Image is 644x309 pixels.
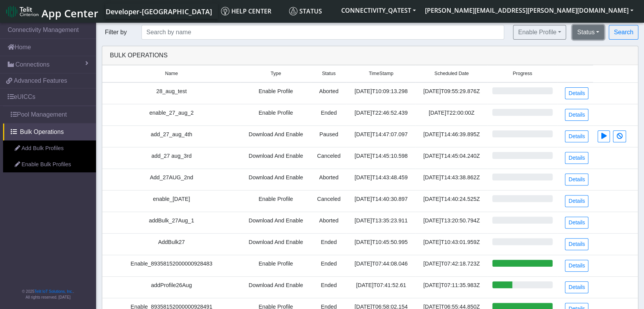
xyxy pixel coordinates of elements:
td: Enable Profile [241,104,310,125]
a: Details [565,217,588,229]
td: Canceled [311,147,347,169]
td: 28_aug_test [102,82,241,104]
td: add_27 aug_3rd [102,147,241,169]
span: Developer-[GEOGRAPHIC_DATA] [106,7,212,16]
td: [DATE]T14:40:24.525Z [415,190,488,212]
td: Enable Profile [241,82,310,104]
td: [DATE]T14:43:38.862Z [415,169,488,190]
span: Scheduled Date [434,70,469,77]
a: Details [565,238,588,250]
td: enable_[DATE] [102,190,241,212]
a: Details [565,87,588,99]
td: [DATE]T10:09:13.298 [347,82,415,104]
td: Download And Enable [241,169,310,190]
a: Telit IoT Solutions, Inc. [35,289,73,294]
a: App Center [6,3,97,20]
span: TimeStamp [369,70,393,77]
td: Download And Enable [241,233,310,255]
td: add_27_aug_4th [102,125,241,147]
td: Enable Profile [241,190,310,212]
td: Ended [311,255,347,276]
span: Status [322,70,336,77]
span: Status [289,7,322,15]
td: [DATE]T07:42:18.723Z [415,255,488,276]
span: Name [165,70,178,77]
a: Details [565,109,588,121]
td: AddBulk27 [102,233,241,255]
td: [DATE]T14:47:07.097 [347,125,415,147]
td: [DATE]T09:55:29.876Z [415,82,488,104]
td: Canceled [311,190,347,212]
span: Help center [221,7,271,15]
span: Connections [15,60,50,69]
td: Add_27AUG_2nd [102,169,241,190]
img: logo-telit-cinterion-gw-new.png [6,5,38,18]
td: [DATE]T14:45:04.240Z [415,147,488,169]
td: Aborted [311,212,347,233]
td: Ended [311,276,347,298]
button: Search [609,25,638,40]
button: Enable Profile [513,25,566,40]
a: Details [565,152,588,164]
td: [DATE]T22:46:52.439 [347,104,415,125]
td: [DATE]T14:40:30.897 [347,190,415,212]
span: Filter by [102,29,130,35]
span: Progress [513,70,532,77]
td: Download And Enable [241,147,310,169]
td: [DATE]T10:45:50.995 [347,233,415,255]
button: [PERSON_NAME][EMAIL_ADDRESS][PERSON_NAME][DOMAIN_NAME] [420,3,638,17]
input: Search by name [141,25,504,40]
a: Details [565,174,588,185]
td: [DATE]T10:43:01.959Z [415,233,488,255]
td: [DATE]T07:44:08.046 [347,255,415,276]
a: Details [565,130,588,142]
td: Download And Enable [241,212,310,233]
td: Download And Enable [241,276,310,298]
a: Details [565,195,588,207]
td: addProfile26Aug [102,276,241,298]
td: [DATE]T13:35:23.911 [347,212,415,233]
button: CONNECTIVITY_QATEST [337,3,420,17]
td: [DATE]T07:11:35.983Z [415,276,488,298]
td: addBulk_27Aug_1 [102,212,241,233]
a: Your current platform instance [105,3,212,19]
img: knowledge.svg [221,7,229,15]
td: Download And Enable [241,125,310,147]
a: Details [565,260,588,272]
img: status.svg [289,7,297,15]
span: App Center [41,6,98,20]
td: Enable_89358152000000928483 [102,255,241,276]
td: Enable Profile [241,255,310,276]
td: enable_27_aug_2 [102,104,241,125]
div: Bulk Operations [104,51,636,60]
td: [DATE]T22:00:00Z [415,104,488,125]
td: Ended [311,233,347,255]
td: [DATE]T14:46:39.895Z [415,125,488,147]
span: Bulk Operations [20,127,64,137]
td: [DATE]T14:45:10.598 [347,147,415,169]
a: Details [565,281,588,293]
td: [DATE]T13:20:50.794Z [415,212,488,233]
span: Type [271,70,281,77]
a: Help center [218,3,286,19]
a: Enable Bulk Profiles [3,157,96,173]
button: Status [572,25,604,40]
a: Pool Management [3,106,96,123]
td: [DATE]T14:43:48.459 [347,169,415,190]
td: Ended [311,104,347,125]
a: Bulk Operations [3,124,96,140]
span: Advanced Features [14,76,67,85]
td: [DATE]T07:41:52.61 [347,276,415,298]
td: Paused [311,125,347,147]
td: Aborted [311,169,347,190]
td: Aborted [311,82,347,104]
a: Status [286,3,337,19]
a: Add Bulk Profiles [3,140,96,157]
